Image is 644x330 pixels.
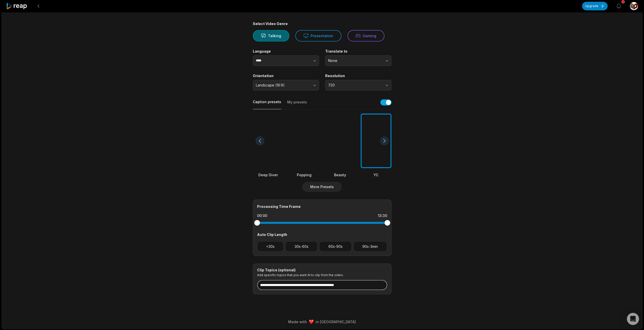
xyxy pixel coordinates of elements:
button: Caption presets [253,99,281,109]
div: Beasty [325,172,356,178]
button: Landscape (16:9) [253,80,319,91]
div: Open Intercom Messenger [627,313,639,325]
button: 90s-3min [353,241,387,252]
button: Talking [253,30,289,41]
div: Select Video Genre [253,21,391,26]
span: 720 [328,83,381,87]
button: Upgrade [582,2,608,10]
label: Translate to [325,49,391,54]
div: 13:30 [378,213,387,218]
div: Made with in [GEOGRAPHIC_DATA] [6,319,638,324]
button: Presentation [295,30,341,41]
button: 720 [325,80,391,91]
div: Popping [289,172,320,178]
label: Orientation [253,74,319,78]
div: Processing Time Frame [257,204,387,209]
button: 60s-90s [319,241,352,252]
label: Resolution [325,74,391,78]
button: <30s [257,241,284,252]
label: Language [253,49,319,54]
div: Clip Topics (optional) [257,268,387,272]
button: My presets [287,100,307,109]
button: Gaming [347,30,384,41]
span: None [328,58,381,63]
button: More Presets [302,182,342,192]
div: Auto Clip Length [257,232,387,237]
div: Deep Diver [253,172,284,178]
button: 30s-60s [285,241,318,252]
img: heart emoji [309,320,314,324]
span: Landscape (16:9) [256,83,309,87]
div: 00:00 [257,213,267,218]
button: None [325,55,391,66]
div: YC [361,172,391,178]
p: Add specific topics that you want AI to clip from the video. [257,273,387,277]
